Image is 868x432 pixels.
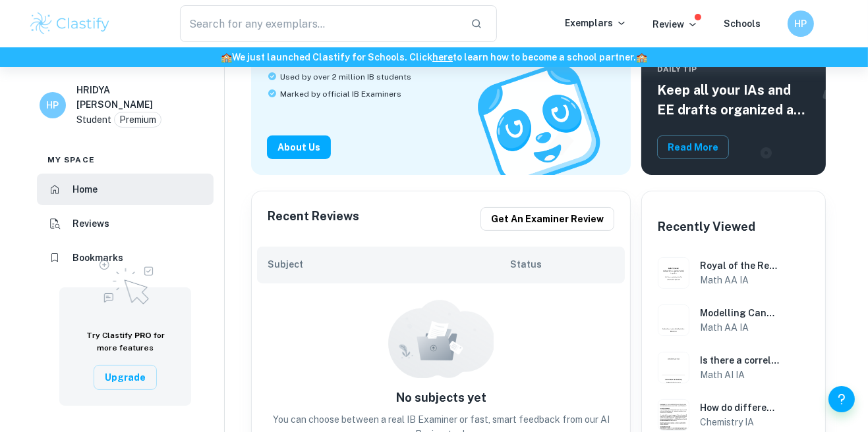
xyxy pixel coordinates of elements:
a: Math AA IA example thumbnail: Modelling Canada Lynx and Snowshoe Hare Modelling Canada Lynx and S... [652,299,815,341]
h6: Math AI IA [700,368,780,382]
h6: Recent Reviews [268,207,359,231]
span: 🏫 [221,52,232,62]
button: Get an examiner review [480,207,614,231]
h6: Try Clastify for more features [75,329,175,354]
img: Math AA IA example thumbnail: Modelling Canada Lynx and Snowshoe Hare [658,304,689,336]
h6: Reviews [72,216,109,231]
img: Chemistry IA example thumbnail: How do different antacids differ in the [658,399,689,431]
span: 🏫 [636,52,647,62]
h5: Keep all your IAs and EE drafts organized and dated [657,80,810,120]
img: Clastify logo [28,11,112,37]
h6: Modelling Canada Lynx and Snowshoe Hare Populations Using Lotka-Volterra Differential Equations [700,306,780,320]
a: Home [37,174,214,205]
h6: Chemistry IA [700,415,780,429]
h6: Recently Viewed [658,218,755,236]
input: Search for any exemplars... [180,5,461,42]
h6: HRIDYA [PERSON_NAME] [76,83,171,112]
button: Help and Feedback [828,386,855,412]
h6: Home [72,182,98,197]
a: Reviews [37,208,214,239]
h6: Math AA IA [700,320,780,335]
h6: Status [510,257,614,272]
h6: Bookmarks [72,251,123,265]
a: Math AI IA example thumbnail: Is there a correlation between the finanIs there a correlation betw... [652,347,815,389]
span: Used by over 2 million IB students [280,71,411,83]
h6: Is there a correlation between the financial literacy level of my school's international students... [700,353,780,368]
h6: No subjects yet [257,389,625,407]
p: Review [653,17,698,32]
p: Exemplars [565,16,627,30]
h6: HP [45,98,61,112]
button: Upgrade [94,365,157,390]
button: HP [788,11,814,37]
h6: Math AA IA [700,273,780,287]
span: Daily Tip [657,63,810,75]
button: About Us [267,135,331,159]
span: My space [47,154,95,166]
p: Student [76,112,111,127]
a: Bookmarks [37,242,214,274]
a: here [432,52,453,62]
h6: Subject [268,257,510,272]
h6: HP [793,16,808,31]
button: Read More [657,135,729,159]
a: Schools [724,18,761,29]
img: Math AI IA example thumbnail: Is there a correlation between the finan [658,352,689,383]
h6: Royal of the Revolution: Modelling the Volume of a Staunton Chess Piece (King) through Calculus [700,258,780,273]
span: Marked by official IB Examiners [280,88,401,100]
h6: How do different [MEDICAL_DATA] differ in their effectiveness in alleviating medical conditions s... [700,400,780,415]
h6: We just launched Clastify for Schools. Click to learn how to become a school partner. [3,50,865,64]
a: Math AA IA example thumbnail: Royal of the Revolution: Modelling the VRoyal of the Revolution: Mo... [652,252,815,294]
p: Premium [119,112,156,127]
img: Math AA IA example thumbnail: Royal of the Revolution: Modelling the V [658,257,689,289]
img: Upgrade to Pro [92,252,158,308]
span: PRO [134,331,152,340]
